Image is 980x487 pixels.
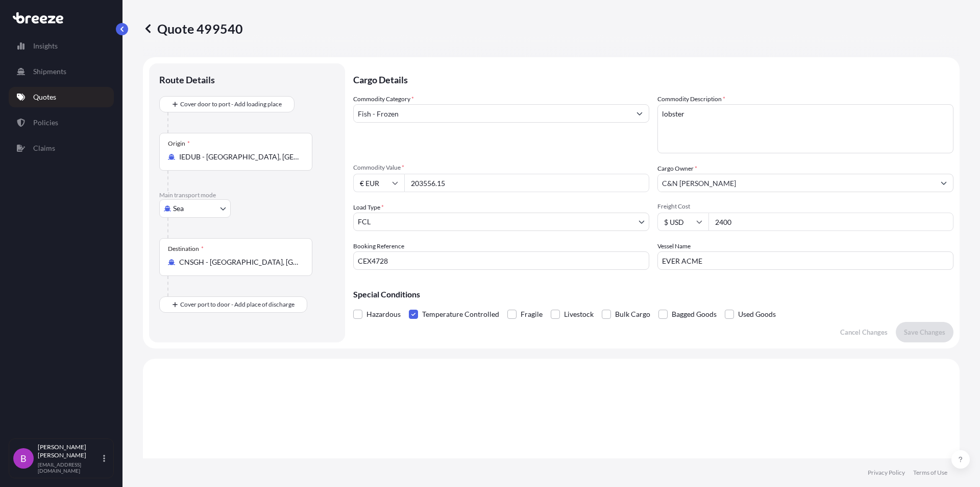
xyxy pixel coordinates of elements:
span: Temperature Controlled [422,307,499,322]
button: Cancel Changes [832,322,896,342]
p: Cargo Details [353,63,953,94]
input: Enter amount [708,213,953,231]
span: Fragile [521,307,543,322]
input: Your internal reference [353,251,649,270]
p: Policies [33,118,58,128]
label: Booking Reference [353,241,404,251]
textarea: lobster [657,104,953,153]
span: Bulk Cargo [615,307,650,322]
span: Cover door to port - Add loading place [180,99,282,109]
p: Quote 499540 [143,20,243,37]
span: Hazardous [366,307,401,322]
button: Cover door to port - Add loading place [159,96,295,112]
label: Commodity Description [657,94,725,104]
input: Destination [179,257,300,267]
p: Route Details [159,74,215,86]
p: Quotes [33,92,56,102]
div: Origin [168,140,190,148]
p: Cancel Changes [840,327,888,337]
div: Destination [168,245,204,253]
input: Enter name [657,251,953,270]
input: Origin [179,152,300,162]
p: [EMAIL_ADDRESS][DOMAIN_NAME] [38,461,101,474]
label: Commodity Category [353,94,414,104]
a: Quotes [9,87,114,107]
button: Select transport [159,199,231,218]
span: Freight Cost [657,202,953,211]
a: Policies [9,112,114,133]
input: Type amount [404,174,649,192]
span: B [20,453,27,463]
button: Show suggestions [935,174,953,192]
label: Cargo Owner [657,164,697,174]
button: FCL [353,213,649,231]
span: FCL [358,217,371,227]
span: Load Type [353,202,384,213]
button: Show suggestions [630,104,649,123]
p: Special Conditions [353,290,953,298]
a: Terms of Use [913,469,947,477]
a: Shipments [9,61,114,82]
span: Bagged Goods [672,307,717,322]
p: Shipments [33,66,66,77]
span: Cover port to door - Add place of discharge [180,299,295,310]
p: Claims [33,143,55,153]
input: Full name [658,174,935,192]
p: Insights [33,41,58,51]
a: Insights [9,36,114,56]
input: Select a commodity type [354,104,630,123]
span: Livestock [564,307,594,322]
button: Cover port to door - Add place of discharge [159,296,307,313]
a: Claims [9,138,114,158]
label: Vessel Name [657,241,691,251]
button: Save Changes [896,322,953,342]
span: Used Goods [738,307,776,322]
span: Commodity Value [353,164,649,172]
a: Privacy Policy [868,469,905,477]
p: Save Changes [904,327,945,337]
span: Sea [173,203,184,214]
p: [PERSON_NAME] [PERSON_NAME] [38,443,101,459]
p: Main transport mode [159,191,335,199]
